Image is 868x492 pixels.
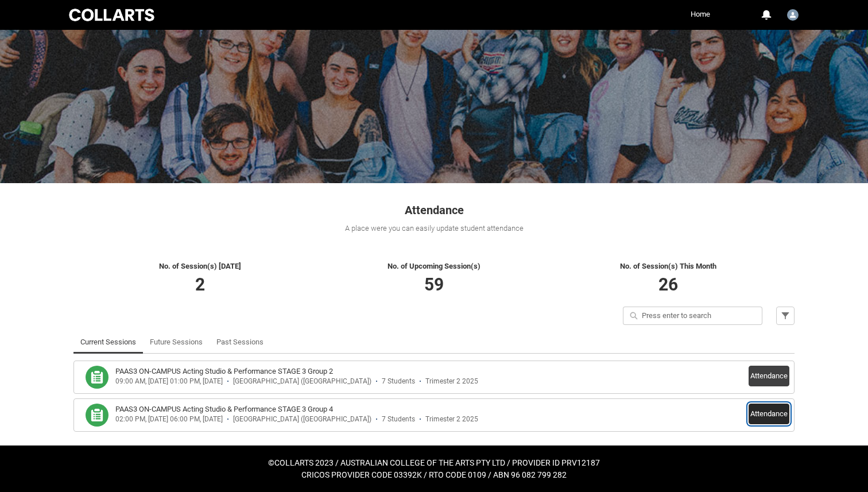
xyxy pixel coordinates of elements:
[210,331,270,354] li: Past Sessions
[73,223,795,234] div: A place were you can easily update student attendance
[382,415,415,424] div: 7 Students
[405,203,464,217] span: Attendance
[159,262,241,270] span: No. of Session(s) [DATE]
[115,404,333,415] h3: PAAS3 ON-CAMPUS Acting Studio & Performance STAGE 3 Group 4
[150,331,203,354] a: Future Sessions
[749,366,789,386] button: Attendance
[382,377,415,386] div: 7 Students
[115,366,333,377] h3: PAAS3 ON-CAMPUS Acting Studio & Performance STAGE 3 Group 2
[658,274,678,295] span: 26
[233,415,371,424] div: [GEOGRAPHIC_DATA] ([GEOGRAPHIC_DATA])
[80,331,136,354] a: Current Sessions
[216,331,263,354] a: Past Sessions
[73,331,143,354] li: Current Sessions
[620,262,716,270] span: No. of Session(s) This Month
[688,6,713,23] a: Home
[233,377,371,386] div: [GEOGRAPHIC_DATA] ([GEOGRAPHIC_DATA])
[143,331,210,354] li: Future Sessions
[749,404,789,424] button: Attendance
[623,307,762,325] input: Press enter to search
[787,9,799,21] img: Emma.Valente
[776,307,795,325] button: Filter
[387,262,480,270] span: No. of Upcoming Session(s)
[425,377,478,386] div: Trimester 2 2025
[784,5,801,23] button: User Profile Emma.Valente
[195,274,205,295] span: 2
[424,274,444,295] span: 59
[115,415,223,424] div: 02:00 PM, [DATE] 06:00 PM, [DATE]
[115,377,223,386] div: 09:00 AM, [DATE] 01:00 PM, [DATE]
[425,415,478,424] div: Trimester 2 2025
